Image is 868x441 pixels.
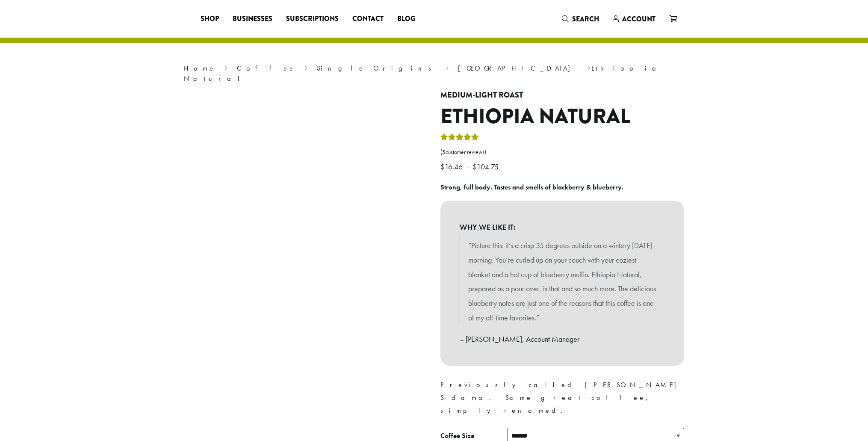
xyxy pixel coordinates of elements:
[345,12,390,26] a: Contact
[440,162,445,172] span: $
[468,238,656,325] p: “Picture this: it’s a crisp 35 degrees outside on a wintery [DATE] morning. You’re curled up on y...
[237,64,295,73] a: Coffee
[440,132,479,145] div: Rated 5.00 out of 5
[184,63,684,84] nav: Breadcrumb
[440,148,684,157] a: (5customer reviews)
[588,60,590,74] span: ›
[397,14,415,24] span: Blog
[201,14,219,24] span: Shop
[304,60,307,74] span: ›
[472,162,477,172] span: $
[442,148,446,156] span: 5
[622,14,655,24] span: Account
[572,14,599,24] span: Search
[286,14,339,24] span: Subscriptions
[440,162,465,172] bdi: 16.46
[466,162,471,172] span: –
[226,12,279,26] a: Businesses
[555,12,606,26] a: Search
[224,60,227,74] span: ›
[460,220,665,234] b: WHY WE LIKE IT:
[317,64,437,73] a: Single Origins
[279,12,345,26] a: Subscriptions
[184,64,216,73] a: Home
[194,12,226,26] a: Shop
[352,14,384,24] span: Contact
[233,14,272,24] span: Businesses
[440,183,623,192] b: Strong, full body. Tastes and smells of blackberry & blueberry.
[440,91,684,100] h4: Medium-Light Roast
[606,12,662,26] a: Account
[472,162,501,172] bdi: 104.75
[446,60,449,74] span: ›
[390,12,422,26] a: Blog
[460,332,665,346] p: – [PERSON_NAME], Account Manager
[440,104,684,129] h1: Ethiopia Natural
[440,379,684,417] p: Previously called [PERSON_NAME] Sidama. Same great coffee, simply renamed.
[458,64,578,73] a: [GEOGRAPHIC_DATA]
